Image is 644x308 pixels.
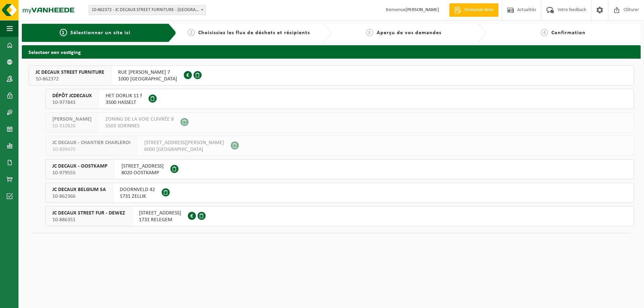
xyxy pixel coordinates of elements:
span: 10-862372 [36,76,104,82]
span: JC DECAUX - CHANTIER CHARLEROI [52,139,130,146]
span: 10-977843 [52,99,92,106]
span: 10-862366 [52,193,106,200]
span: 3 [366,29,373,36]
span: 5503 SORINNES [105,123,174,129]
button: DÉPÔT JCDECAUX 10-977843 HET DORLIK 11 f3500 HASSELT [45,89,634,109]
span: HET DORLIK 11 f [106,93,142,99]
span: 10-979555 [52,170,108,176]
span: 1731 ZELLIK [120,193,155,200]
span: [STREET_ADDRESS] [139,210,181,217]
a: Demande devis [449,3,498,17]
span: RUE [PERSON_NAME] 7 [118,69,177,76]
span: 10-862372 - JC DECAUX STREET FURNITURE - BRUXELLES [89,5,206,15]
button: JC DECAUX - OOSTKAMP 10-979555 [STREET_ADDRESS]8020 OOSTKAMP [45,159,634,179]
span: 4 [541,29,548,36]
span: JC DECAUX STREET FUR - DEWEZ [52,210,125,217]
span: 8020 OOSTKAMP [121,170,164,176]
strong: [PERSON_NAME] [406,7,439,12]
span: 10-899470 [52,146,130,153]
span: DÉPÔT JCDECAUX [52,93,92,99]
span: 2 [187,29,195,36]
button: JC DECAUX STREET FURNITURE 10-862372 RUE [PERSON_NAME] 71000 [GEOGRAPHIC_DATA] [29,65,634,85]
span: JC DECAUX - OOSTKAMP [52,163,108,170]
span: Aperçu de vos demandes [377,30,441,36]
span: [PERSON_NAME] [52,116,92,123]
span: 10-862372 - JC DECAUX STREET FURNITURE - BRUXELLES [89,5,206,15]
span: Choisissiez les flux de déchets et récipients [198,30,310,36]
span: Sélectionner un site ici [70,30,130,36]
h2: Selecteer een vestiging [22,45,641,58]
span: 3500 HASSELT [106,99,142,106]
span: [STREET_ADDRESS] [121,163,164,170]
span: 10-886351 [52,217,125,223]
button: JC DECAUX STREET FUR - DEWEZ 10-886351 [STREET_ADDRESS]1731 RELEGEM [45,206,634,226]
span: 6000 [GEOGRAPHIC_DATA] [144,146,224,153]
span: JC DECAUX STREET FURNITURE [36,69,104,76]
span: 1731 RELEGEM [139,217,181,223]
span: [STREET_ADDRESS][PERSON_NAME] [144,139,224,146]
span: 10-910826 [52,123,92,129]
span: 1000 [GEOGRAPHIC_DATA] [118,76,177,82]
button: JC DECAUX BELGIUM SA 10-862366 DOORNVELD 421731 ZELLIK [45,183,634,203]
span: 1 [60,29,67,36]
span: Demande devis [463,7,495,13]
span: Confirmation [551,30,586,36]
span: ZONING DE LA VOIE CUIVRÉE 8 [105,116,174,123]
span: JC DECAUX BELGIUM SA [52,186,106,193]
span: DOORNVELD 42 [120,186,155,193]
